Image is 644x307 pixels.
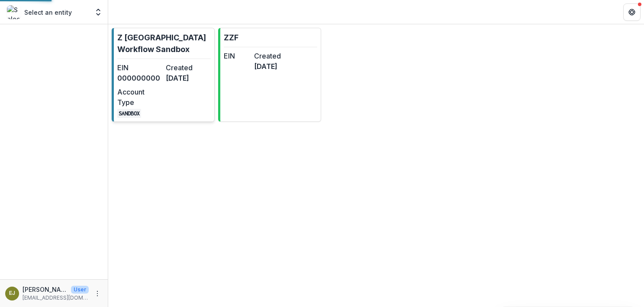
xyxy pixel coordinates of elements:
[23,294,89,302] p: [EMAIL_ADDRESS][DOMAIN_NAME]
[23,285,68,294] p: [PERSON_NAME]
[9,291,15,296] div: Emelie Jutblad
[254,51,281,61] dt: Created
[117,109,141,118] code: SANDBOX
[71,286,89,294] p: User
[117,32,211,55] p: Z [GEOGRAPHIC_DATA] Workflow Sandbox
[224,51,251,61] dt: EIN
[117,62,162,73] dt: EIN
[117,73,162,83] dd: 000000000
[254,61,281,72] dd: [DATE]
[112,28,215,122] a: Z [GEOGRAPHIC_DATA] Workflow SandboxEIN000000000Created[DATE]Account TypeSANDBOX
[166,73,211,83] dd: [DATE]
[623,3,641,21] button: Get Help
[24,8,72,17] p: Select an entity
[224,32,238,43] p: ZZF
[92,3,104,21] button: Open entity switcher
[166,62,211,73] dt: Created
[218,28,321,122] a: ZZFEINCreated[DATE]
[117,87,162,108] dt: Account Type
[7,5,21,19] img: Select an entity
[92,288,103,299] button: More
